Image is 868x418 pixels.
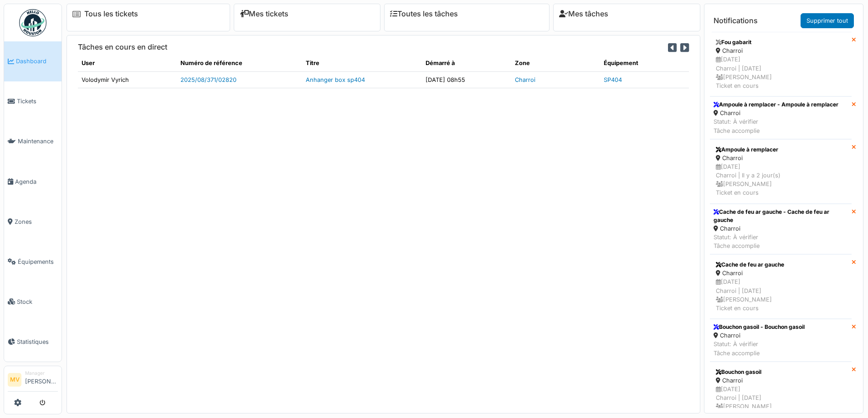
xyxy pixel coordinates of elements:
div: Statut: À vérifier Tâche accomplie [714,117,838,135]
a: Maintenance [4,121,62,161]
img: Badge_color-CXgf-gQk.svg [19,9,46,36]
div: Charroi [716,154,846,162]
a: Fou gabarit Charroi [DATE]Charroi | [DATE] [PERSON_NAME]Ticket en cours [710,32,852,96]
td: [DATE] 08h55 [422,71,511,88]
th: Titre [302,55,422,71]
a: Supprimer tout [801,13,854,28]
th: Équipement [600,55,689,71]
a: SP404 [604,76,622,83]
div: Ampoule à remplacer - Ampoule à remplacer [714,101,838,109]
a: Ampoule à remplacer Charroi [DATE]Charroi | Il y a 2 jour(s) [PERSON_NAME]Ticket en cours [710,139,852,204]
span: Dashboard [16,57,58,65]
span: Stock [17,297,58,306]
a: Équipements [4,242,62,282]
div: Charroi [714,224,848,233]
div: Charroi [714,109,838,117]
th: Numéro de référence [177,55,302,71]
a: Cache de feu ar gauche - Cache de feu ar gauche Charroi Statut: À vérifierTâche accomplie [710,204,852,255]
h6: Tâches en cours en direct [78,43,167,51]
span: Zones [15,217,58,226]
span: translation missing: fr.shared.user [82,60,95,66]
div: Statut: À vérifier Tâche accomplie [714,340,805,357]
th: Zone [511,55,600,71]
a: 2025/08/371/02820 [180,76,236,83]
a: Statistiques [4,322,62,362]
a: Stock [4,282,62,322]
div: [DATE] Charroi | Il y a 2 jour(s) [PERSON_NAME] Ticket en cours [716,162,846,197]
a: Tous les tickets [84,10,138,18]
span: Tickets [17,97,58,106]
a: MV Manager[PERSON_NAME] [8,370,58,392]
a: Zones [4,201,62,242]
div: Manager [25,370,58,377]
div: Bouchon gasoil - Bouchon gasoil [714,323,805,331]
a: Ampoule à remplacer - Ampoule à remplacer Charroi Statut: À vérifierTâche accomplie [710,96,852,139]
li: MV [8,373,21,387]
div: Cache de feu ar gauche - Cache de feu ar gauche [714,208,848,224]
a: Mes tâches [559,10,608,18]
a: Dashboard [4,41,62,81]
div: Bouchon gasoil [716,368,846,376]
a: Agenda [4,161,62,201]
td: Volodymir Vyrich [78,71,177,88]
a: Toutes les tâches [390,10,458,18]
a: Anhanger box sp404 [306,76,365,83]
div: Charroi [716,46,846,55]
a: Tickets [4,81,62,121]
span: Statistiques [17,337,58,346]
a: Charroi [515,76,535,83]
th: Démarré à [422,55,511,71]
span: Maintenance [18,137,58,146]
div: Fou gabarit [716,38,846,46]
a: Mes tickets [240,10,288,18]
div: Charroi [716,376,846,385]
span: Agenda [15,177,58,186]
div: Charroi [714,331,805,340]
div: Cache de feu ar gauche [716,261,846,269]
div: [DATE] Charroi | [DATE] [PERSON_NAME] Ticket en cours [716,55,846,90]
div: Charroi [716,269,846,277]
h6: Notifications [714,16,758,25]
li: [PERSON_NAME] [25,370,58,389]
div: Statut: À vérifier Tâche accomplie [714,233,848,250]
span: Équipements [18,257,58,266]
div: [DATE] Charroi | [DATE] [PERSON_NAME] Ticket en cours [716,277,846,312]
a: Bouchon gasoil - Bouchon gasoil Charroi Statut: À vérifierTâche accomplie [710,319,852,362]
a: Cache de feu ar gauche Charroi [DATE]Charroi | [DATE] [PERSON_NAME]Ticket en cours [710,254,852,319]
div: Ampoule à remplacer [716,146,846,154]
